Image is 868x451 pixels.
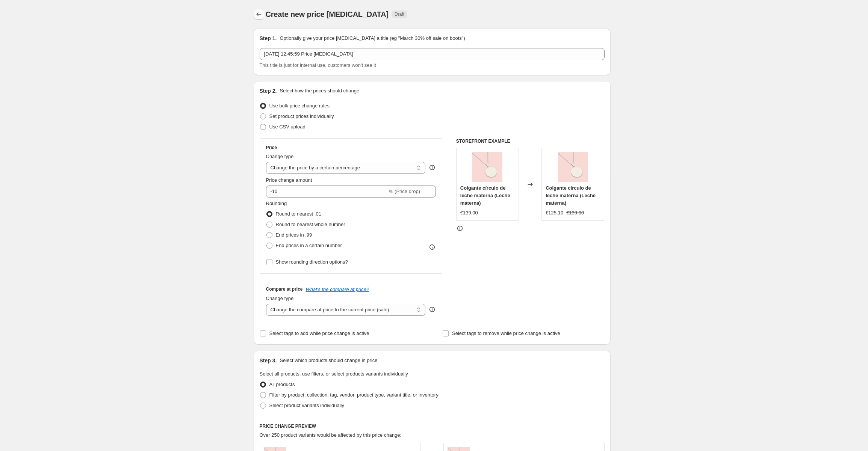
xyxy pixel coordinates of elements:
[546,185,596,206] span: Colgante círculo de leche materna (Leche materna)
[460,209,478,217] div: €139.00
[269,382,295,387] span: All products
[254,9,264,20] button: Price change jobs
[306,287,369,292] button: What's the compare at price?
[280,35,465,42] p: Optionally give your price [MEDICAL_DATA] a title (eg "March 30% off sale on boots")
[266,145,277,151] h3: Price
[269,124,305,130] span: Use CSV upload
[260,35,277,42] h2: Step 1.
[260,371,408,377] span: Select all products, use filters, or select products variants individually
[389,189,420,194] span: % (Price drop)
[428,306,436,313] div: help
[269,403,344,408] span: Select product variants individually
[266,10,389,18] span: Create new price [MEDICAL_DATA]
[276,232,312,238] span: End prices in .99
[266,201,287,206] span: Rounding
[260,48,605,60] input: 30% off holiday sale
[260,423,605,429] h6: PRICE CHANGE PREVIEW
[260,357,277,364] h2: Step 3.
[276,259,348,265] span: Show rounding direction options?
[266,296,294,301] span: Change type
[260,432,402,438] span: Over 250 product variants would be affected by this price change:
[395,11,404,17] span: Draft
[269,113,334,119] span: Set product prices individually
[456,138,605,144] h6: STOREFRONT EXAMPLE
[460,185,510,206] span: Colgante círculo de leche materna (Leche materna)
[546,209,563,217] div: €125.10
[452,330,560,336] span: Select tags to remove while price change is active
[276,222,345,227] span: Round to nearest whole number
[558,152,588,182] img: Tesoros_De_Vida_01_PRS_10133_1_80x.jpg
[266,177,312,183] span: Price change amount
[472,152,502,182] img: Tesoros_De_Vida_01_PRS_10133_1_80x.jpg
[269,103,330,109] span: Use bulk price change rules
[260,87,277,95] h2: Step 2.
[280,357,377,364] p: Select which products should change in price
[276,243,342,248] span: End prices in a certain number
[428,164,436,171] div: help
[280,87,359,95] p: Select how the prices should change
[269,392,439,398] span: Filter by product, collection, tag, vendor, product type, variant title, or inventory
[276,211,321,217] span: Round to nearest .01
[266,154,294,159] span: Change type
[266,186,387,198] input: -15
[266,286,303,292] h3: Compare at price
[566,209,584,217] strike: €139.00
[260,62,376,68] span: This title is just for internal use, customers won't see it
[269,330,369,336] span: Select tags to add while price change is active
